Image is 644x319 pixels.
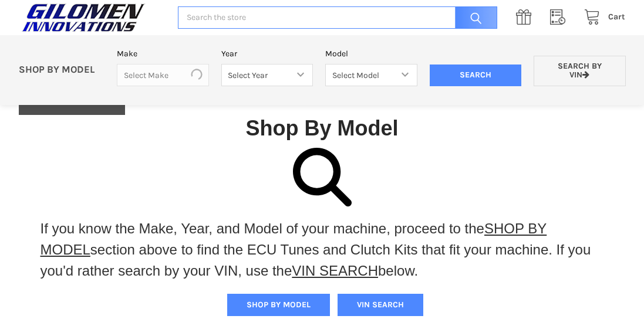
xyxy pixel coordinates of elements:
button: VIN SEARCH [338,294,423,316]
label: Year [221,47,313,60]
a: GILOMEN INNOVATIONS [19,3,166,32]
input: Search [430,65,522,87]
label: Model [325,47,417,60]
a: Cart [578,10,625,25]
a: SHOP BY MODEL [41,220,547,257]
p: If you know the Make, Year, and Model of your machine, proceed to the section above to find the E... [41,218,604,281]
a: Search by VIN [534,56,626,87]
a: VIN SEARCH [292,263,378,279]
span: Cart [608,12,625,22]
p: SHOP BY MODEL [12,64,111,76]
input: Search the store [178,6,497,29]
img: GILOMEN INNOVATIONS [19,3,148,32]
label: Make [117,47,209,60]
button: SHOP BY MODEL [227,294,330,316]
h1: Shop By Model [19,115,625,141]
input: Search [449,6,497,29]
